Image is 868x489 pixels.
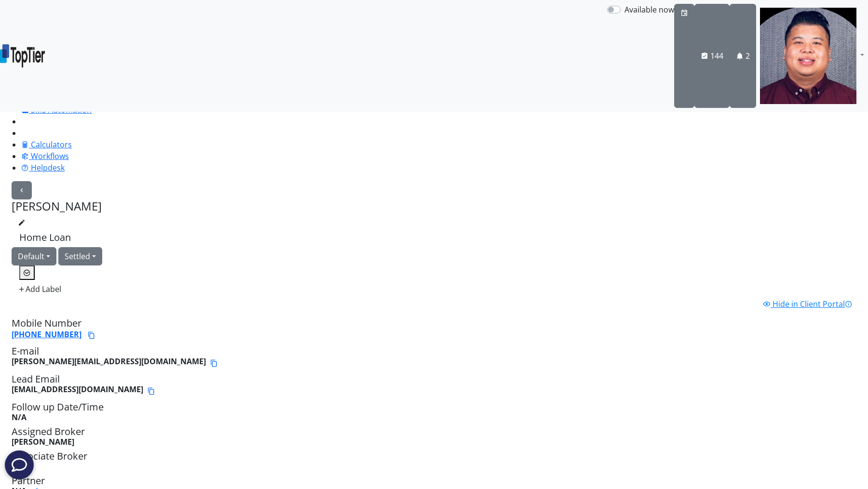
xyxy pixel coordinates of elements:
[210,357,218,370] button: Copy email
[19,232,95,243] h5: Home Loan
[31,139,72,150] span: Calculators
[21,162,65,173] a: Helpdesk
[12,357,206,370] b: [PERSON_NAME][EMAIL_ADDRESS][DOMAIN_NAME]
[21,105,92,115] a: SMS Automation
[710,51,723,61] span: 144
[58,247,102,265] button: Settled
[12,329,81,340] a: [PHONE_NUMBER]
[21,139,72,150] a: Calculators
[763,299,853,309] a: Hide in Client Portal
[12,412,27,423] b: N/A
[12,436,74,447] b: [PERSON_NAME]
[12,400,104,413] span: Follow up Date/Time
[760,8,856,104] img: e310ebdf-1855-410b-9d61-d1abdff0f2ad-637831748356285317.png
[773,299,853,309] span: Hide in Client Portal
[694,4,730,108] button: 144
[21,151,69,161] a: Workflows
[12,199,102,213] h4: [PERSON_NAME]
[746,51,750,61] span: 2
[87,329,96,342] button: Copy phone
[12,426,856,447] h5: Assigned Broker
[12,317,856,342] h5: Mobile Number
[12,373,856,397] h5: Lead Email
[730,4,756,108] button: 2
[12,385,143,397] b: [EMAIL_ADDRESS][DOMAIN_NAME]
[12,450,856,471] h5: Associate Broker
[31,162,65,173] span: Helpdesk
[147,385,156,397] button: Copy email
[12,345,856,370] h5: E-mail
[31,151,69,161] span: Workflows
[624,4,674,15] span: Available now
[12,247,56,265] button: Default
[12,280,68,298] button: Add Label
